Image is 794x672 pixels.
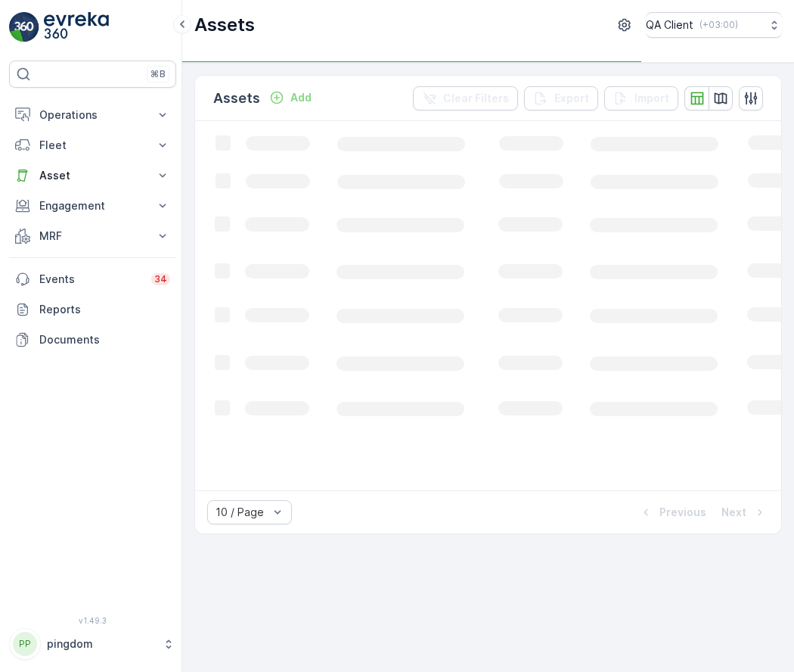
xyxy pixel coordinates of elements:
button: Next [720,503,769,521]
div: PP [13,632,37,656]
button: Asset [9,160,176,191]
p: MRF [39,229,146,244]
img: logo [9,12,39,42]
button: MRF [9,221,176,251]
p: Add [290,90,312,105]
p: Asset [39,168,146,183]
button: Clear Filters [413,86,518,110]
p: Documents [39,332,170,347]
a: Events34 [9,264,176,294]
button: Import [604,86,678,110]
p: ( +03:00 ) [699,19,738,31]
img: logo_light-DOdMpM7g.png [44,12,109,42]
p: ⌘B [150,68,166,80]
p: Fleet [39,138,146,153]
p: Export [554,91,589,106]
p: Assets [213,88,260,109]
p: pingdom [47,636,155,652]
button: Operations [9,100,176,130]
p: Next [721,505,746,520]
button: Previous [637,503,708,521]
p: Previous [659,505,706,520]
button: PPpingdom [9,628,176,660]
button: Engagement [9,191,176,221]
p: Clear Filters [443,91,509,106]
p: 34 [154,273,167,285]
button: Fleet [9,130,176,160]
p: QA Client [646,17,693,33]
p: Operations [39,107,146,123]
a: Documents [9,325,176,355]
p: Reports [39,302,170,317]
p: Import [634,91,669,106]
p: Engagement [39,198,146,213]
button: Add [263,89,318,107]
p: Assets [194,13,255,37]
a: Reports [9,294,176,325]
p: Events [39,272,142,287]
button: QA Client(+03:00) [646,12,782,38]
span: v 1.49.3 [9,616,176,625]
button: Export [524,86,598,110]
